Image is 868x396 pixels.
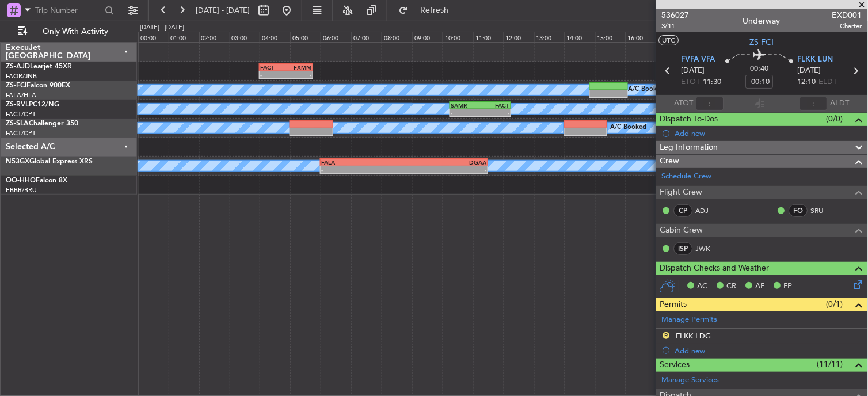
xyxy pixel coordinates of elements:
div: 11:00 [473,32,504,42]
span: Refresh [410,6,459,14]
div: 01:00 [169,32,199,42]
div: 14:00 [565,32,595,42]
span: (0/1) [827,298,843,310]
div: Add new [675,128,862,138]
div: A/C Booked [629,81,665,98]
div: FO [789,204,808,217]
span: Charter [832,21,862,31]
a: Manage Services [662,375,719,386]
span: CR [727,281,737,292]
a: OO-HHOFalcon 8X [6,177,67,184]
span: Permits [660,298,687,311]
div: 06:00 [321,32,351,42]
a: ZS-SLAChallenger 350 [6,120,78,127]
a: SRU [811,205,837,216]
div: FACT [260,64,286,71]
div: DGAA [404,159,487,166]
span: ZS-FCI [6,82,26,89]
span: ALDT [831,98,850,109]
span: AF [756,281,765,292]
div: 13:00 [534,32,565,42]
span: ZS-SLA [6,120,29,127]
span: FVFA VFA [682,54,715,66]
a: FACT/CPT [6,129,36,138]
a: Schedule Crew [662,171,712,182]
div: FALA [321,159,404,166]
div: ISP [674,242,693,255]
span: (11/11) [817,358,843,370]
div: FACT [480,102,509,109]
span: Dispatch To-Dos [660,113,718,126]
span: Dispatch Checks and Weather [660,262,770,275]
a: FALA/HLA [6,91,36,100]
span: N53GX [6,158,29,165]
div: FLKK LDG [676,331,711,341]
span: 3/11 [662,21,690,31]
div: 04:00 [260,32,290,42]
div: - [260,71,286,78]
span: ZS-FCI [750,36,774,48]
div: 10:00 [443,32,473,42]
span: AC [698,281,708,292]
a: Manage Permits [662,314,718,326]
div: 12:00 [504,32,534,42]
a: ZS-AJDLearjet 45XR [6,63,72,70]
div: - [286,71,312,78]
div: 03:00 [230,32,260,42]
a: JWK [696,243,722,254]
div: Underway [744,16,781,28]
div: 02:00 [199,32,230,42]
a: FAOR/JNB [6,72,37,81]
input: --:-- [696,97,724,111]
a: ZS-FCIFalcon 900EX [6,82,70,89]
div: - [451,109,480,116]
span: ZS-AJD [6,63,30,70]
div: A/C Booked [611,119,647,136]
button: Only With Activity [13,22,125,41]
span: OO-HHO [6,177,36,184]
button: Refresh [393,1,462,20]
span: 12:10 [798,77,816,88]
div: SAMR [451,102,480,109]
div: 08:00 [382,32,412,42]
span: EXD001 [832,9,862,21]
span: Crew [660,155,680,168]
span: ZS-RVL [6,101,29,108]
div: 16:00 [626,32,656,42]
div: Add new [675,346,862,356]
button: R [663,332,670,339]
span: FP [784,281,793,292]
div: [DATE] - [DATE] [140,23,184,33]
span: (0/0) [827,113,843,125]
span: Services [660,359,690,372]
div: CP [674,204,693,217]
span: FLKK LUN [798,54,833,66]
span: Flight Crew [660,186,703,199]
div: 05:00 [290,32,321,42]
div: 09:00 [412,32,443,42]
a: ZS-RVLPC12/NG [6,101,59,108]
div: - [480,109,509,116]
span: [DATE] [798,65,821,77]
a: EBBR/BRU [6,186,37,195]
div: - [404,166,487,173]
span: 11:30 [703,77,722,88]
span: ELDT [819,77,837,88]
a: ADJ [696,205,722,216]
span: [DATE] - [DATE] [196,5,250,16]
a: N53GXGlobal Express XRS [6,158,93,165]
span: [DATE] [682,65,705,77]
div: 15:00 [595,32,626,42]
div: - [321,166,404,173]
span: Only With Activity [30,28,121,36]
span: Leg Information [660,141,718,154]
button: UTC [659,35,679,45]
div: 07:00 [351,32,382,42]
span: ETOT [682,77,701,88]
span: 536027 [662,9,690,21]
span: Cabin Crew [660,224,703,237]
span: ATOT [675,98,694,109]
input: Trip Number [35,2,101,19]
span: 00:40 [751,63,769,75]
div: 00:00 [138,32,169,42]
